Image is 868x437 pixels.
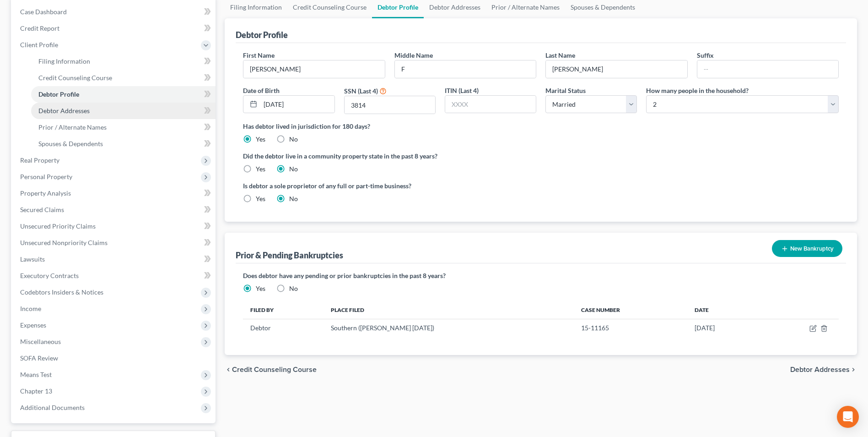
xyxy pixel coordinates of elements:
a: Credit Report [13,20,216,37]
input: -- [546,60,687,78]
button: Debtor Addresses chevron_right [790,366,857,373]
a: Debtor Addresses [31,103,216,119]
label: Did the debtor live in a community property state in the past 8 years? [243,151,839,161]
a: Property Analysis [13,185,216,202]
label: Last Name [545,50,575,60]
input: M.I [395,60,536,78]
span: Debtor Profile [38,90,79,98]
label: First Name [243,50,275,60]
label: No [289,194,298,203]
span: Personal Property [20,173,72,180]
a: Credit Counseling Course [31,70,216,86]
td: Southern ([PERSON_NAME] [DATE]) [323,319,574,337]
input: -- [243,60,384,78]
label: No [289,284,298,293]
a: Prior / Alternate Names [31,119,216,136]
td: Debtor [243,319,323,337]
span: Real Property [20,156,59,164]
label: ITIN (Last 4) [445,86,479,95]
a: Debtor Profile [31,86,216,103]
label: Yes [256,194,265,203]
div: Debtor Profile [236,29,288,40]
label: Middle Name [394,50,433,60]
a: SOFA Review [13,350,216,366]
a: Secured Claims [13,202,216,218]
th: Case Number [574,300,687,319]
button: chevron_left Credit Counseling Course [225,366,317,373]
a: Unsecured Nonpriority Claims [13,235,216,251]
input: XXXX [445,96,536,113]
span: Additional Documents [20,404,85,411]
span: Lawsuits [20,255,45,263]
span: Client Profile [20,41,58,49]
span: Miscellaneous [20,338,61,345]
span: Unsecured Nonpriority Claims [20,239,108,246]
span: Expenses [20,321,46,329]
span: Means Test [20,371,52,378]
a: Spouses & Dependents [31,136,216,152]
label: Yes [256,284,265,293]
input: MM/DD/YYYY [260,96,334,113]
th: Place Filed [323,300,574,319]
i: chevron_right [850,366,857,373]
a: Executory Contracts [13,268,216,284]
input: XXXX [345,96,435,114]
label: No [289,164,298,174]
span: Credit Counseling Course [232,366,317,373]
span: Credit Counseling Course [38,74,112,82]
div: Open Intercom Messenger [837,406,859,428]
span: Prior / Alternate Names [38,123,107,131]
span: SOFA Review [20,354,58,362]
label: Is debtor a sole proprietor of any full or part-time business? [243,181,536,191]
a: Lawsuits [13,251,216,268]
input: -- [697,60,838,78]
span: Debtor Addresses [38,107,90,115]
span: Property Analysis [20,189,71,197]
label: Yes [256,164,265,174]
label: Does debtor have any pending or prior bankruptcies in the past 8 years? [243,271,839,280]
span: Income [20,305,41,312]
label: Date of Birth [243,86,280,95]
span: Unsecured Priority Claims [20,222,96,230]
th: Filed By [243,300,323,319]
label: How many people in the household? [646,86,749,95]
span: Secured Claims [20,206,64,213]
i: chevron_left [225,366,232,373]
label: No [289,135,298,144]
span: Chapter 13 [20,387,52,395]
label: SSN (Last 4) [344,86,378,96]
label: Suffix [697,50,714,60]
span: Credit Report [20,24,59,32]
span: Debtor Addresses [790,366,850,373]
a: Filing Information [31,53,216,70]
label: Yes [256,135,265,144]
span: Filing Information [38,57,90,65]
span: Executory Contracts [20,272,79,279]
td: 15-11165 [574,319,687,337]
span: Codebtors Insiders & Notices [20,288,103,296]
a: Unsecured Priority Claims [13,218,216,235]
label: Has debtor lived in jurisdiction for 180 days? [243,121,839,131]
td: [DATE] [687,319,761,337]
th: Date [687,300,761,319]
button: New Bankruptcy [772,240,842,257]
div: Prior & Pending Bankruptcies [236,250,343,261]
label: Marital Status [545,86,586,95]
span: Spouses & Dependents [38,140,103,147]
a: Case Dashboard [13,4,216,20]
span: Case Dashboard [20,8,67,16]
